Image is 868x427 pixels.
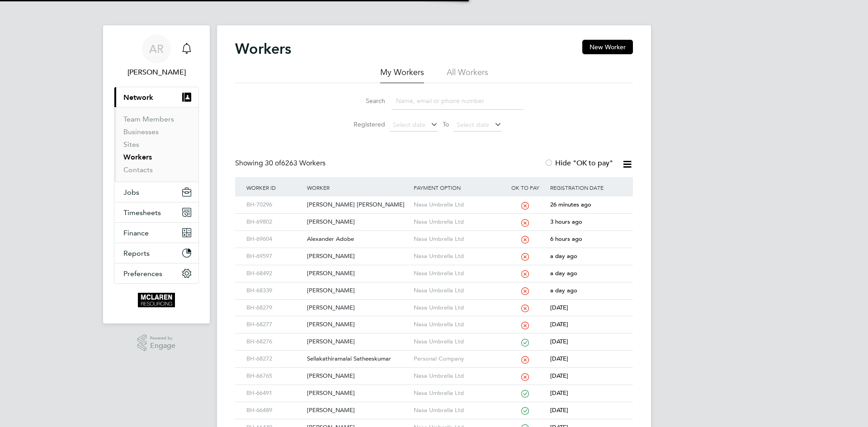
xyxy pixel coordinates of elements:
[411,282,503,299] div: Nasa Umbrella Ltd
[114,182,198,202] button: Jobs
[150,334,175,342] span: Powered by
[411,300,503,316] div: Nasa Umbrella Ltd
[114,293,199,307] a: Go to home page
[244,402,624,409] a: BH-66489[PERSON_NAME]Nasa Umbrella Ltd[DATE]
[244,402,305,419] div: BH-66489
[502,177,548,198] div: OK to pay
[411,177,503,198] div: Payment Option
[411,265,503,282] div: Nasa Umbrella Ltd
[550,235,582,243] span: 6 hours ago
[244,214,305,230] div: BH-69802
[380,67,424,83] li: My Workers
[550,406,568,414] span: [DATE]
[550,269,577,277] span: a day ago
[305,300,411,316] div: [PERSON_NAME]
[411,316,503,333] div: Nasa Umbrella Ltd
[392,92,524,110] input: Name, email or phone number
[244,231,305,248] div: BH-69604
[114,263,198,283] button: Preferences
[544,159,613,168] label: Hide "OK to pay"
[137,334,176,352] a: Powered byEngage
[150,342,175,350] span: Engage
[550,218,582,225] span: 3 hours ago
[244,282,624,290] a: BH-68339[PERSON_NAME]Nasa Umbrella Ltda day ago
[411,214,503,230] div: Nasa Umbrella Ltd
[244,230,624,238] a: BH-69604Alexander AdobeNasa Umbrella Ltd6 hours ago
[244,316,624,324] a: BH-68277[PERSON_NAME]Nasa Umbrella Ltd[DATE]
[114,107,198,182] div: Network
[305,351,411,367] div: Sellakathiramalai Satheeskumar
[305,214,411,230] div: [PERSON_NAME]
[123,269,162,278] span: Preferences
[123,229,149,237] span: Finance
[123,93,153,102] span: Network
[123,115,174,123] a: Team Members
[244,385,305,402] div: BH-66491
[235,40,291,58] h2: Workers
[305,197,411,213] div: [PERSON_NAME] [PERSON_NAME]
[457,121,489,129] span: Select date
[244,265,624,272] a: BH-68492[PERSON_NAME]Nasa Umbrella Ltda day ago
[123,140,139,149] a: Sites
[550,338,568,345] span: [DATE]
[550,304,568,311] span: [DATE]
[244,196,624,204] a: BH-70296[PERSON_NAME] [PERSON_NAME]Nasa Umbrella Ltd26 minutes ago
[305,385,411,402] div: [PERSON_NAME]
[114,202,198,222] button: Timesheets
[305,402,411,419] div: [PERSON_NAME]
[411,351,503,367] div: Personal Company
[305,282,411,299] div: [PERSON_NAME]
[305,177,411,198] div: Worker
[138,293,175,307] img: mclaren-logo-retina.png
[244,248,305,265] div: BH-69597
[114,67,199,78] span: Arek Roziewicz
[114,87,198,107] button: Network
[244,316,305,333] div: BH-68277
[244,333,624,341] a: BH-68276[PERSON_NAME]Nasa Umbrella Ltd[DATE]
[149,43,164,55] span: AR
[344,97,385,105] label: Search
[305,316,411,333] div: [PERSON_NAME]
[244,265,305,282] div: BH-68492
[235,159,327,168] div: Showing
[114,243,198,263] button: Reports
[244,299,624,307] a: BH-68279[PERSON_NAME]Nasa Umbrella Ltd[DATE]
[548,177,624,198] div: Registration Date
[103,25,210,324] nav: Main navigation
[123,165,153,174] a: Contacts
[123,208,161,217] span: Timesheets
[305,231,411,248] div: Alexander Adobe
[411,402,503,419] div: Nasa Umbrella Ltd
[244,351,305,367] div: BH-68272
[305,248,411,265] div: [PERSON_NAME]
[550,201,591,208] span: 26 minutes ago
[244,213,624,221] a: BH-69802[PERSON_NAME]Nasa Umbrella Ltd3 hours ago
[244,419,624,427] a: BH-66449[PERSON_NAME]Nasa Umbrella Ltd[DATE]
[305,368,411,385] div: [PERSON_NAME]
[244,368,305,385] div: BH-66765
[411,333,503,350] div: Nasa Umbrella Ltd
[440,118,452,130] span: To
[582,40,633,54] button: New Worker
[244,367,624,375] a: BH-66765[PERSON_NAME]Nasa Umbrella Ltd[DATE]
[244,300,305,316] div: BH-68279
[550,389,568,397] span: [DATE]
[344,120,385,128] label: Registered
[123,249,150,258] span: Reports
[550,320,568,328] span: [DATE]
[244,197,305,213] div: BH-70296
[244,333,305,350] div: BH-68276
[411,368,503,385] div: Nasa Umbrella Ltd
[244,248,624,255] a: BH-69597[PERSON_NAME]Nasa Umbrella Ltda day ago
[550,252,577,260] span: a day ago
[305,333,411,350] div: [PERSON_NAME]
[244,282,305,299] div: BH-68339
[244,385,624,392] a: BH-66491[PERSON_NAME]Nasa Umbrella Ltd[DATE]
[114,223,198,243] button: Finance
[550,372,568,380] span: [DATE]
[411,385,503,402] div: Nasa Umbrella Ltd
[447,67,488,83] li: All Workers
[114,34,199,78] a: AR[PERSON_NAME]
[244,177,305,198] div: Worker ID
[550,286,577,294] span: a day ago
